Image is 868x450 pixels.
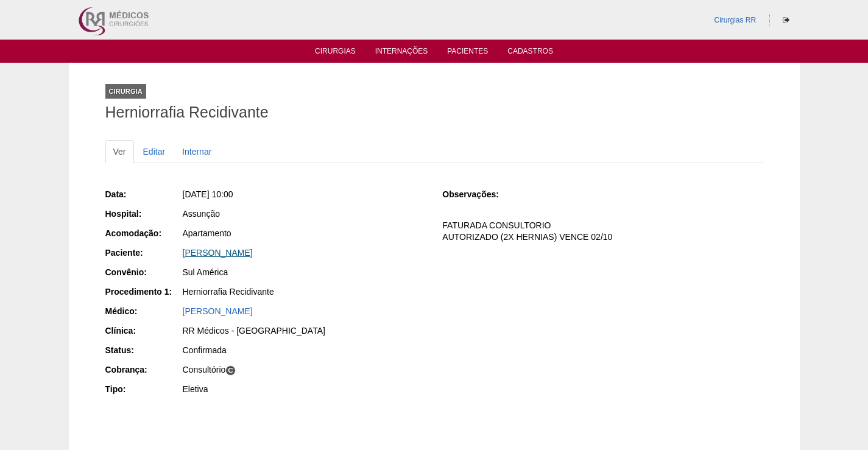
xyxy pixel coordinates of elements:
div: Confirmada [183,344,426,356]
div: Assunção [183,208,426,220]
div: Herniorrafia Recidivante [183,286,426,298]
div: Cobrança: [105,364,182,376]
a: Cadastros [507,47,553,59]
a: [PERSON_NAME] [183,248,253,258]
h1: Herniorrafia Recidivante [105,105,763,120]
div: Tipo: [105,383,182,395]
div: Hospital: [105,208,182,220]
a: Internar [174,140,219,163]
div: Eletiva [183,383,426,395]
div: Procedimento 1: [105,286,182,298]
div: Cirurgia [105,84,146,99]
a: Ver [105,140,134,163]
p: FATURADA CONSULTORIO AUTORIZADO (2X HERNIAS) VENCE 02/10 [442,220,763,243]
span: [DATE] 10:00 [183,189,233,199]
a: Editar [135,140,174,163]
a: Cirurgias [315,47,356,59]
a: Cirurgias RR [714,16,756,24]
div: Consultório [183,364,426,376]
div: Convênio: [105,266,182,278]
div: Apartamento [183,227,426,239]
div: Observações: [442,188,518,200]
div: Paciente: [105,247,182,259]
a: Pacientes [447,47,488,59]
div: Data: [105,188,182,200]
div: Clínica: [105,325,182,337]
i: Sair [783,16,789,24]
a: [PERSON_NAME] [183,306,253,316]
div: Acomodação: [105,227,182,239]
div: Sul América [183,266,426,278]
a: Internações [375,47,428,59]
span: C [225,365,236,376]
div: Status: [105,344,182,356]
div: Médico: [105,305,182,317]
div: RR Médicos - [GEOGRAPHIC_DATA] [183,325,426,337]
